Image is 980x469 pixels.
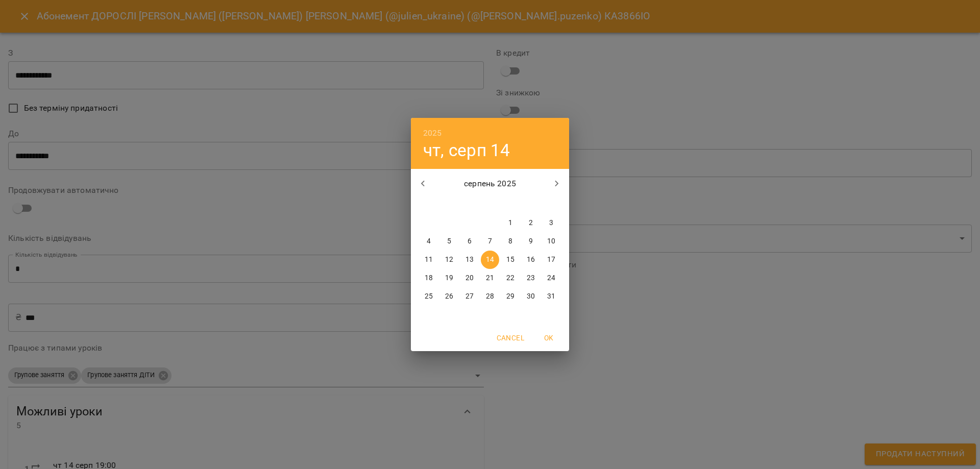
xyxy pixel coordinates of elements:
p: 26 [445,291,453,302]
p: 28 [486,291,494,302]
span: чт [481,199,499,209]
span: нд [542,199,560,209]
button: 3 [542,214,560,232]
p: 18 [425,273,433,283]
p: 13 [465,255,474,265]
button: 4 [420,232,438,251]
button: 24 [542,269,560,287]
p: 8 [508,236,512,246]
button: 16 [522,251,540,269]
button: 29 [501,287,520,306]
p: 22 [506,273,514,283]
p: 23 [527,273,535,283]
button: 17 [542,251,560,269]
button: 13 [460,251,479,269]
button: 23 [522,269,540,287]
span: ср [460,199,479,209]
p: 27 [465,291,474,302]
span: сб [522,199,540,209]
p: 29 [506,291,514,302]
p: 24 [547,273,555,283]
button: 9 [522,232,540,251]
p: 25 [425,291,433,302]
p: 6 [468,236,472,246]
p: 31 [547,291,555,302]
button: 2 [522,214,540,232]
button: 25 [420,287,438,306]
p: серпень 2025 [435,178,545,190]
button: 31 [542,287,560,306]
button: 2025 [423,126,442,140]
span: Cancel [497,332,524,344]
button: 10 [542,232,560,251]
span: вт [440,199,458,209]
button: 20 [460,269,479,287]
button: 19 [440,269,458,287]
button: 6 [460,232,479,251]
button: OK [532,329,565,347]
p: 2 [529,218,533,228]
p: 17 [547,255,555,265]
button: 27 [460,287,479,306]
button: 15 [501,251,520,269]
button: 11 [420,251,438,269]
button: чт, серп 14 [423,140,510,161]
button: Cancel [493,329,528,347]
p: 3 [549,218,553,228]
p: 19 [445,273,453,283]
p: 30 [527,291,535,302]
p: 10 [547,236,555,246]
p: 20 [465,273,474,283]
button: 5 [440,232,458,251]
p: 21 [486,273,494,283]
p: 14 [486,255,494,265]
p: 11 [425,255,433,265]
p: 7 [488,236,492,246]
p: 5 [447,236,451,246]
button: 12 [440,251,458,269]
p: 9 [529,236,533,246]
p: 16 [527,255,535,265]
span: пт [501,199,520,209]
button: 14 [481,251,499,269]
button: 28 [481,287,499,306]
button: 7 [481,232,499,251]
button: 8 [501,232,520,251]
button: 22 [501,269,520,287]
button: 30 [522,287,540,306]
p: 4 [427,236,431,246]
button: 21 [481,269,499,287]
span: OK [536,332,561,344]
button: 26 [440,287,458,306]
span: пн [420,199,438,209]
p: 1 [508,218,512,228]
button: 1 [501,214,520,232]
p: 15 [506,255,514,265]
p: 12 [445,255,453,265]
button: 18 [420,269,438,287]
